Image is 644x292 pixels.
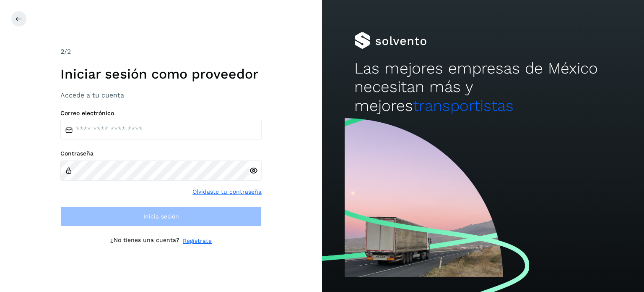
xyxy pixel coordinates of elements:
[183,237,212,245] a: Regístrate
[60,66,262,82] h1: Iniciar sesión como proveedor
[60,206,262,226] button: Inicia sesión
[60,150,262,157] label: Contraseña
[143,213,179,219] span: Inicia sesión
[413,97,514,115] span: transportistas
[60,47,262,57] div: /2
[110,237,179,245] p: ¿No tienes una cuenta?
[192,187,262,196] a: Olvidaste tu contraseña
[60,110,262,117] label: Correo electrónico
[60,91,262,99] h3: Accede a tu cuenta
[354,59,612,115] h2: Las mejores empresas de México necesitan más y mejores
[60,47,64,55] span: 2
